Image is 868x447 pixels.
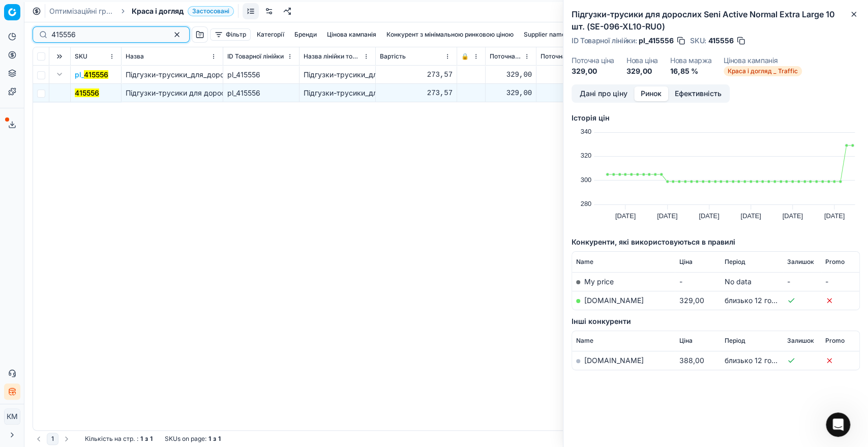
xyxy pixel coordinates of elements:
span: КM [5,409,20,424]
span: Залишок [787,258,814,266]
a: [DOMAIN_NAME] [584,356,644,365]
div: Підгузки-трусики_для_дорослих_Seni_Active_Normal_Extra_Large_10_шт._(SE-096-XL10-RU0) [304,70,371,80]
span: ID Товарної лінійки [227,52,284,61]
dt: Поточна ціна [572,57,614,64]
h5: Інші конкуренти [572,316,860,326]
span: ID Товарної лінійки : [572,37,637,44]
text: 280 [581,200,591,207]
dt: Нова маржа [670,57,712,64]
a: Оптимізаційні групи [49,6,114,16]
button: Бренди [290,28,321,41]
span: SKUs on page : [165,435,206,443]
span: близько 12 годин тому [725,296,803,305]
div: 329,00 [541,88,608,98]
input: Пошук по SKU або назві [51,29,163,40]
span: Name [576,258,593,266]
span: Період [725,337,745,345]
span: Застосовані [188,6,234,16]
iframe: Intercom live chat [826,412,850,437]
strong: з [145,435,148,443]
button: Дані про ціну [573,86,634,101]
h5: Історія цін [572,113,860,123]
span: Ціна [679,258,692,266]
span: pl_415556 [639,36,674,46]
strong: 1 [140,435,143,443]
td: No data [721,272,783,291]
div: : [85,435,153,443]
span: Вартість [380,52,406,61]
div: pl_415556 [227,88,295,98]
button: Ефективність [668,86,728,101]
div: 273,57 [380,88,453,98]
span: Name [576,337,593,345]
span: Ціна [679,337,692,345]
td: - [783,272,821,291]
text: 300 [581,176,591,184]
text: [DATE] [657,212,677,220]
h5: Конкуренти, які використовуються в правилі [572,237,860,247]
strong: 1 [208,435,211,443]
span: 388,00 [679,356,704,365]
nav: pagination [33,433,73,445]
div: 329,00 [490,88,532,98]
button: 1 [47,433,58,445]
button: КM [4,408,20,425]
button: Supplier name [520,28,570,41]
span: Період [725,258,745,266]
dt: Нова ціна [626,57,658,64]
button: pl_415556 [75,70,108,80]
dd: 16,85 % [670,66,712,76]
text: [DATE] [615,212,636,220]
td: - [675,272,721,291]
dd: 329,00 [572,66,614,76]
strong: 1 [218,435,221,443]
span: Кількість на стр. [85,435,135,443]
button: 415556 [75,88,99,98]
button: Go to next page [61,433,73,445]
span: Залишок [787,337,814,345]
span: Promo [825,337,845,345]
span: Підгузки-трусики_для_дорослих_Seni_Active_Normal_Extra_Large_10_шт._(SE-096-XL10-RU0) [126,70,445,79]
span: Назва лінійки товарів [304,52,361,61]
button: Expand all [53,50,66,63]
dd: 329,00 [626,66,658,76]
button: Цінова кампанія [323,28,380,41]
span: Краса і догляд _ Traffic [724,66,802,76]
button: Ринок [634,86,668,101]
text: 340 [581,128,591,135]
span: Краса і догляд [132,6,184,16]
span: pl_ [75,70,108,80]
span: 329,00 [679,296,704,305]
div: pl_415556 [227,70,295,80]
dt: Цінова кампанія [724,57,802,64]
span: Підгузки-трусики для дорослих Seni Active Normal Extra Large 10 шт. (SE-096-XL10-RU0) [126,88,436,97]
text: 320 [581,152,591,159]
a: [DOMAIN_NAME] [584,296,644,305]
mark: 415556 [84,70,108,79]
div: 329,00 [490,70,532,80]
span: Назва [126,52,144,61]
span: My price [584,277,614,286]
button: Go to previous page [33,433,45,445]
text: [DATE] [783,212,803,220]
span: близько 12 годин тому [725,356,803,365]
td: - [821,272,859,291]
text: [DATE] [699,212,719,220]
button: Expand [53,68,66,80]
span: 415556 [708,36,734,46]
button: Конкурент з мінімальною ринковою ціною [382,28,518,41]
span: Поточна промо ціна [541,52,598,61]
span: SKU : [690,37,706,44]
div: 329,00 [541,70,608,80]
strong: з [213,435,216,443]
strong: 1 [150,435,153,443]
div: 273,57 [380,70,453,80]
h2: Підгузки-трусики для дорослих Seni Active Normal Extra Large 10 шт. (SE-096-XL10-RU0) [572,8,860,33]
mark: 415556 [75,88,99,97]
span: Краса і доглядЗастосовані [132,6,234,16]
button: Фільтр [210,28,251,41]
span: 🔒 [461,52,469,61]
button: Категорії [253,28,288,41]
text: [DATE] [824,212,845,220]
span: Promo [825,258,845,266]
